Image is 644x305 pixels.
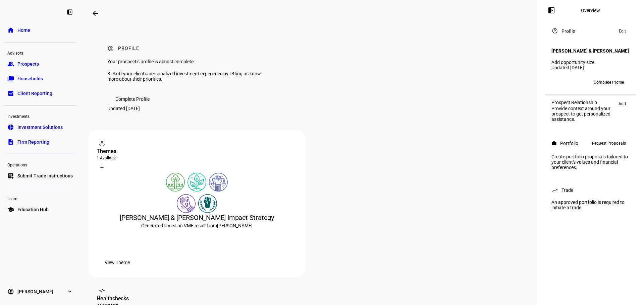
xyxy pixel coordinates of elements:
[4,194,76,203] div: Learn
[551,27,558,34] mat-icon: account_circle
[177,194,196,213] img: poverty.colored.svg
[105,256,130,269] span: View Theme
[99,140,105,147] mat-icon: workspaces
[547,6,555,14] mat-icon: left_panel_open
[4,48,76,57] div: Advisors
[107,92,158,106] button: Complete Profile
[7,172,14,179] eth-mat-symbol: list_alt_add
[97,295,297,303] div: Healthchecks
[17,27,30,33] span: Home
[97,256,138,269] button: View Theme
[99,287,105,294] mat-icon: vital_signs
[619,27,626,35] span: Edit
[166,173,185,192] img: deforestation.colored.svg
[551,60,594,65] a: Add opportunity size
[198,194,217,213] img: racialJustice.colored.svg
[17,75,43,82] span: Households
[7,90,14,97] eth-mat-symbol: bid_landscape
[217,223,253,228] span: [PERSON_NAME]
[565,80,570,85] span: RS
[581,8,600,13] div: Overview
[551,187,558,194] mat-icon: trending_up
[615,100,629,108] button: Add
[588,77,629,88] button: Complete Profile
[107,106,140,111] div: Updated [DATE]
[209,173,228,192] img: democracy.colored.svg
[7,288,14,295] eth-mat-symbol: account_circle
[118,46,139,52] div: Profile
[4,111,76,121] div: Investments
[7,124,14,131] eth-mat-symbol: pie_chart
[551,48,629,54] h4: [PERSON_NAME] & [PERSON_NAME]
[4,135,76,149] a: descriptionFirm Reporting
[561,28,575,34] div: Profile
[7,75,14,82] eth-mat-symbol: folder_copy
[551,139,629,147] eth-panel-overview-card-header: Portfolio
[547,197,633,213] div: An approved portfolio is required to initiate a trade.
[551,186,629,194] eth-panel-overview-card-header: Trade
[551,141,557,146] mat-icon: work
[97,213,297,222] div: [PERSON_NAME] & [PERSON_NAME] Impact Strategy
[7,139,14,145] eth-mat-symbol: description
[551,65,629,70] div: Updated [DATE]
[17,61,39,67] span: Prospects
[97,147,297,155] div: Themes
[592,139,626,147] span: Request Proposals
[589,139,629,147] button: Request Proposals
[4,72,76,85] a: folder_copyHouseholds
[17,206,49,213] span: Education Hub
[561,187,573,193] div: Trade
[17,172,73,179] span: Submit Trade Instructions
[594,77,624,88] span: Complete Profile
[4,87,76,100] a: bid_landscapeClient Reporting
[17,139,49,145] span: Firm Reporting
[551,27,629,35] eth-panel-overview-card-header: Profile
[107,71,272,82] div: Kickoff your client’s personalized investment experience by letting us know more about their prio...
[17,124,63,131] span: Investment Solutions
[187,173,206,192] img: climateChange.colored.svg
[66,9,73,15] eth-mat-symbol: left_panel_close
[91,9,99,17] mat-icon: arrow_backwards
[107,59,272,64] div: Your prospect’s profile is almost complete
[97,222,297,229] div: Generated based on VME result from
[66,288,73,295] eth-mat-symbol: expand_more
[560,141,578,146] div: Portfolio
[551,100,615,105] div: Prospect Relationship
[17,90,52,97] span: Client Reporting
[97,155,297,161] div: 1 Available
[107,45,114,52] mat-icon: account_circle
[4,160,76,169] div: Operations
[4,23,76,37] a: homeHome
[615,27,629,35] button: Edit
[4,57,76,71] a: groupProspects
[4,121,76,134] a: pie_chartInvestment Solutions
[551,106,615,122] div: Provide context around your prospect to get personalized assistance.
[619,100,626,108] span: Add
[115,92,150,106] span: Complete Profile
[547,151,633,173] div: Create portfolio proposals tailored to your client's values and financial preferences.
[554,80,559,85] span: JC
[17,288,53,295] span: [PERSON_NAME]
[7,27,14,33] eth-mat-symbol: home
[7,206,14,213] eth-mat-symbol: school
[7,61,14,67] eth-mat-symbol: group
